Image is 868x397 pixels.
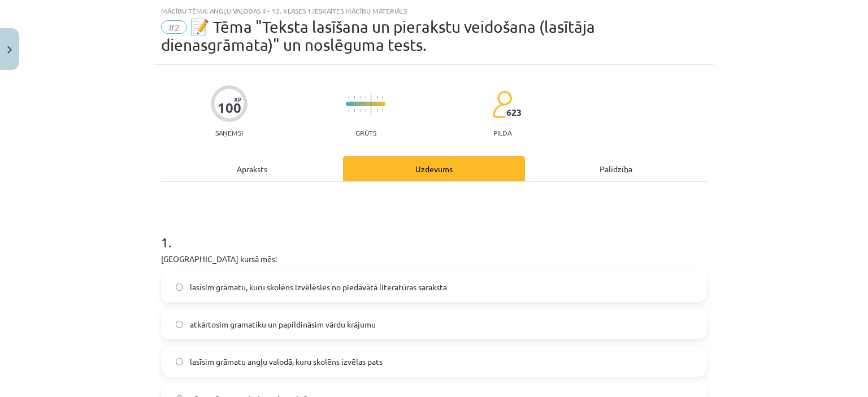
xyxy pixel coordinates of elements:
span: 📝 Tēma "Teksta lasīšana un pierakstu veidošana (lasītāja dienasgrāmata)" un noslēguma tests. [161,18,595,54]
p: Grūts [355,129,376,137]
img: icon-short-line-57e1e144782c952c97e751825c79c345078a6d821885a25fce030b3d8c18986b.svg [365,109,366,112]
div: Mācību tēma: Angļu valodas ii - 12. klases 1.ieskaites mācību materiāls [161,7,707,15]
span: #2 [161,20,187,34]
img: icon-short-line-57e1e144782c952c97e751825c79c345078a6d821885a25fce030b3d8c18986b.svg [359,109,361,112]
p: Saņemsi [211,129,248,137]
span: lasīsim grāmatu, kuru skolēns izvēlēsies no piedāvātā literatūras saraksta [190,281,447,293]
div: Palīdzība [525,156,707,181]
img: icon-short-line-57e1e144782c952c97e751825c79c345078a6d821885a25fce030b3d8c18986b.svg [376,96,377,99]
img: icon-short-line-57e1e144782c952c97e751825c79c345078a6d821885a25fce030b3d8c18986b.svg [382,96,383,99]
input: lasīsim grāmatu angļu valodā, kuru skolēns izvēlas pats [176,358,183,365]
span: XP [234,96,241,102]
img: icon-short-line-57e1e144782c952c97e751825c79c345078a6d821885a25fce030b3d8c18986b.svg [376,109,377,112]
span: lasīsim grāmatu angļu valodā, kuru skolēns izvēlas pats [190,356,383,368]
img: icon-short-line-57e1e144782c952c97e751825c79c345078a6d821885a25fce030b3d8c18986b.svg [348,96,349,99]
h1: 1 . [161,215,707,250]
img: icon-short-line-57e1e144782c952c97e751825c79c345078a6d821885a25fce030b3d8c18986b.svg [365,96,366,99]
div: 100 [218,100,241,116]
p: [GEOGRAPHIC_DATA] kursā mēs: [161,253,707,265]
img: icon-short-line-57e1e144782c952c97e751825c79c345078a6d821885a25fce030b3d8c18986b.svg [359,96,361,99]
div: Apraksts [161,156,343,181]
img: icon-short-line-57e1e144782c952c97e751825c79c345078a6d821885a25fce030b3d8c18986b.svg [382,109,383,112]
img: icon-close-lesson-0947bae3869378f0d4975bcd49f059093ad1ed9edebbc8119c70593378902aed.svg [7,46,12,54]
img: icon-short-line-57e1e144782c952c97e751825c79c345078a6d821885a25fce030b3d8c18986b.svg [348,109,349,112]
div: Uzdevums [343,156,525,181]
p: pilda [493,129,511,137]
img: icon-short-line-57e1e144782c952c97e751825c79c345078a6d821885a25fce030b3d8c18986b.svg [354,109,355,112]
span: atkārtosim gramatiku un papildināsim vārdu krājumu [190,319,376,330]
span: 623 [506,107,522,117]
img: icon-short-line-57e1e144782c952c97e751825c79c345078a6d821885a25fce030b3d8c18986b.svg [354,96,355,99]
input: atkārtosim gramatiku un papildināsim vārdu krājumu [176,321,183,328]
input: lasīsim grāmatu, kuru skolēns izvēlēsies no piedāvātā literatūras saraksta [176,283,183,291]
img: icon-long-line-d9ea69661e0d244f92f715978eff75569469978d946b2353a9bb055b3ed8787d.svg [371,93,372,115]
img: students-c634bb4e5e11cddfef0936a35e636f08e4e9abd3cc4e673bd6f9a4125e45ecb1.svg [492,90,512,119]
